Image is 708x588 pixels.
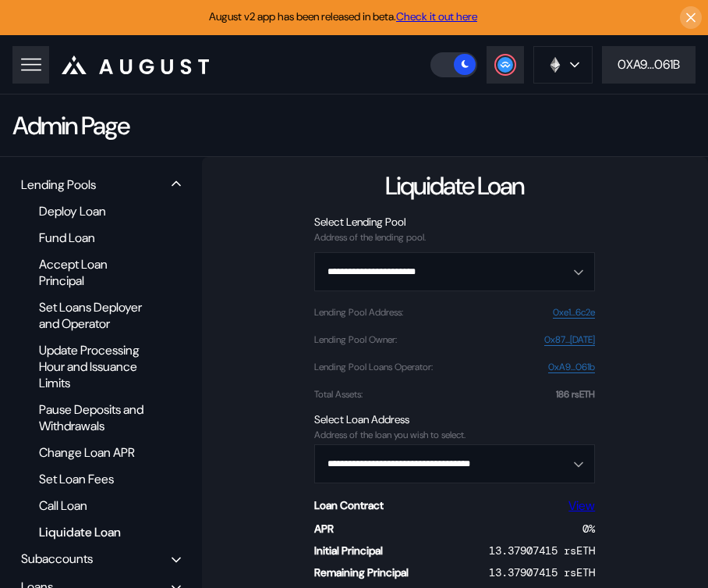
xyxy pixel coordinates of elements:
div: Loan Contract [314,498,384,512]
a: Check it out here [396,9,477,23]
div: Lending Pool Address : [314,307,403,318]
div: Initial Principal [314,543,383,558]
div: 13.37907415 rsETH [489,565,595,579]
button: Open menu [314,252,595,291]
div: Address of the loan you wish to select. [314,429,595,440]
a: 0xA9...061b [548,362,595,373]
a: 0xe1...6c2e [553,307,595,319]
div: Pause Deposits and Withdrawals [31,399,163,437]
div: APR [314,522,334,536]
div: 186 rsETH [556,389,595,400]
div: Select Loan Address [314,412,595,426]
div: Accept Loan Principal [31,254,163,291]
div: Lending Pools [21,176,96,193]
div: Total Assets : [314,389,363,400]
div: 13.37907415 rsETH [489,543,595,558]
div: Call Loan [31,495,163,516]
div: Set Loans Deployer and Operator [31,297,163,334]
div: Liquidate Loan [31,522,163,543]
div: 0XA9...061B [618,56,680,73]
div: Select Lending Pool [314,215,595,229]
div: Remaining Principal [314,565,409,579]
div: Address of the lending pool. [314,232,595,243]
div: Subaccounts [21,551,93,567]
div: 0 % [582,522,595,536]
div: Fund Loan [31,227,163,248]
button: chain logo [533,46,593,84]
a: View [568,497,595,514]
div: Deploy Loan [31,201,163,222]
div: Lending Pool Loans Operator : [314,362,433,372]
a: 0x87...[DATE] [544,334,595,346]
button: Open menu [314,444,595,483]
div: Lending Pool Owner : [314,334,397,345]
div: Admin Page [12,109,129,142]
img: chain logo [547,56,564,73]
div: Change Loan APR [31,442,163,463]
div: Liquidate Loan [385,169,524,202]
div: Set Loan Fees [31,469,163,490]
button: 0XA9...061B [602,46,696,84]
span: August v2 app has been released in beta. [209,9,477,23]
div: Update Processing Hour and Issuance Limits [31,340,163,394]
